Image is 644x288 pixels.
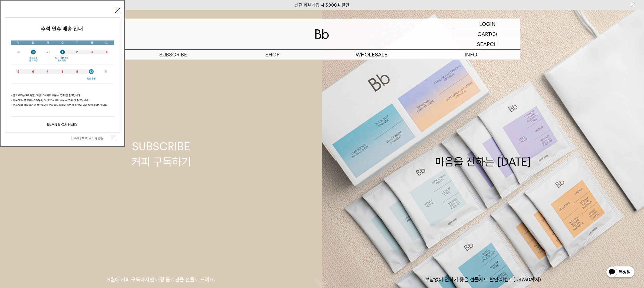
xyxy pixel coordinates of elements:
img: 카카오톡 채널 1:1 채팅 버튼 [605,266,635,279]
p: 부담없이 전하기 좋은 선물세트 할인 이벤트(~9/30까지) [322,276,644,283]
a: LOGIN [454,19,520,29]
a: 신규 회원 가입 시 3,000원 할인 [295,3,349,8]
img: 로고 [315,29,329,39]
label: [DATE] 하루 보이지 않음 [71,136,110,140]
a: SHOP [223,50,322,60]
p: SEARCH [477,39,498,49]
a: SUBSCRIBE [124,50,223,60]
p: WHOLESALE [322,50,421,60]
p: CART [478,29,491,39]
p: (0) [491,29,497,39]
div: 마음을 전하는 [DATE] [435,139,531,169]
img: 5e4d662c6b1424087153c0055ceb1a13_140731.jpg [5,18,120,132]
p: INFO [421,50,520,60]
button: 닫기 [115,8,120,13]
div: SUBSCRIBE 커피 구독하기 [131,139,191,169]
p: LOGIN [479,19,496,29]
a: CART (0) [454,29,520,39]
